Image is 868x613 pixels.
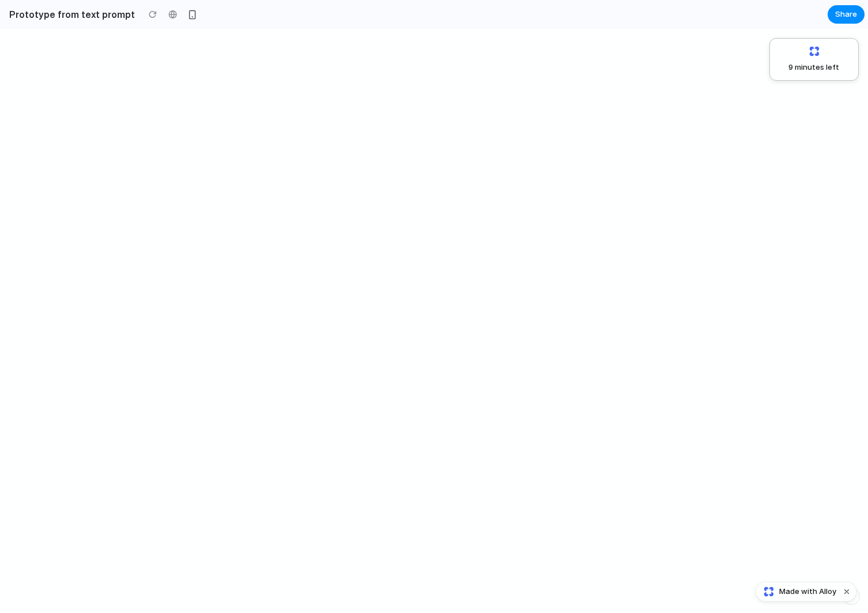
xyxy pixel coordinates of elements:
[840,585,854,599] button: Dismiss watermark
[828,5,865,24] button: Share
[756,586,837,597] a: Made with Alloy
[5,7,135,21] h2: Prototype from text prompt
[779,586,836,597] span: Made with Alloy
[780,62,839,73] span: 9 minutes left
[835,9,857,20] span: Share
